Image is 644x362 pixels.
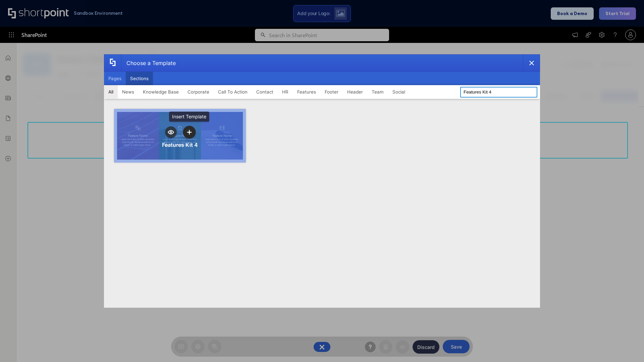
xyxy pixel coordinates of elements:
button: Knowledge Base [139,85,183,99]
button: News [118,85,139,99]
iframe: Chat Widget [610,330,644,362]
button: Team [367,85,388,99]
button: Pages [104,72,126,85]
button: Features [293,85,320,99]
button: Footer [320,85,343,99]
div: Features Kit 4 [162,141,198,148]
button: Contact [252,85,278,99]
input: Search [460,87,537,98]
div: template selector [104,54,540,308]
button: Sections [126,72,153,85]
div: Choose a Template [121,55,176,71]
button: Header [343,85,367,99]
button: All [104,85,118,99]
button: Corporate [183,85,214,99]
button: Call To Action [214,85,252,99]
button: Social [388,85,410,99]
button: HR [278,85,293,99]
